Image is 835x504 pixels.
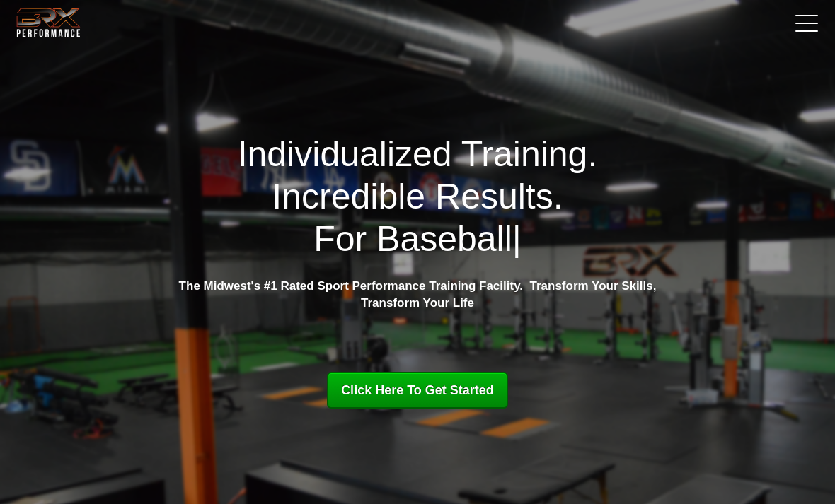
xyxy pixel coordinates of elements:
a: Click Here To Get Started [327,372,508,409]
span: | [512,219,522,259]
iframe: Chat Widget [764,436,835,504]
h1: Individualized Training. Incredible Results. [159,133,675,260]
span: Click Here To Get Started [341,383,494,397]
span: For Baseball [313,219,512,259]
strong: The Midwest's #1 Rated Sport Performance Training Facility. Transform Your Skills, Transform Your... [179,279,657,310]
img: BRX Transparent Logo-2 [14,5,83,40]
